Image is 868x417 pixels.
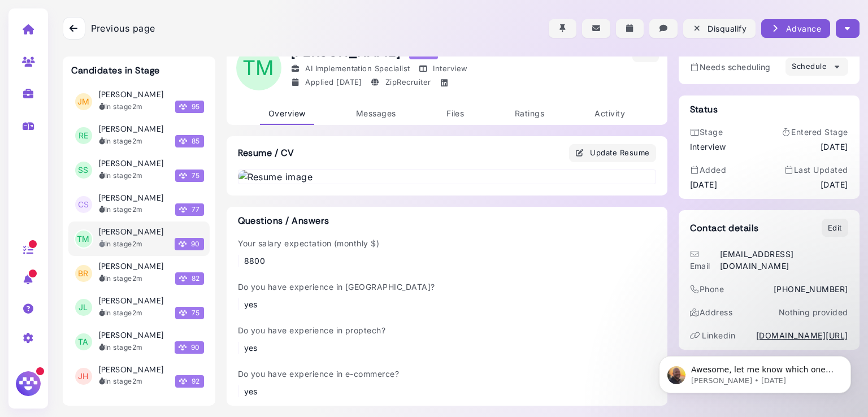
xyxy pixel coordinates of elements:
div: Disqualify [692,23,747,34]
h3: [PERSON_NAME] [99,90,164,99]
h3: [PERSON_NAME] [99,159,164,168]
span: JL [75,299,92,316]
span: RE [75,127,92,144]
h3: [PERSON_NAME] [99,193,164,203]
a: Previous page [63,17,155,40]
iframe: Intercom notifications message [642,332,868,411]
a: Ratings [506,103,553,125]
span: 90 [175,341,204,354]
div: Interview [690,141,726,153]
h3: [PERSON_NAME] [99,124,164,134]
span: 77 [175,203,204,216]
div: In stage [99,342,143,353]
div: In stage [99,171,143,181]
time: 2025-06-10T09:23:10.790Z [132,240,143,248]
h3: Status [690,104,718,115]
span: 75 [175,170,204,182]
button: Advance [761,19,830,38]
img: Megan Score [179,240,186,248]
span: SS [75,162,92,179]
h3: [PERSON_NAME] [99,365,164,375]
div: Applied [291,77,362,89]
h3: [PERSON_NAME] [99,227,164,237]
img: Megan [14,370,42,398]
div: In stage [99,205,143,215]
time: 2025-06-05T13:27:58.282Z [132,377,143,385]
img: Megan Score [179,275,187,283]
div: In stage [99,376,143,386]
img: Megan Score [179,344,186,351]
span: BR [75,265,92,282]
button: Disqualify [683,19,756,38]
div: Email [690,248,717,272]
div: Do you have experience in e-commerce? [238,368,400,397]
img: Megan Score [179,172,187,180]
time: 2025-06-10T09:35:30.762Z [132,205,143,214]
span: 92 [175,375,204,388]
div: Advance [770,23,821,34]
div: Edit [828,223,842,234]
h3: Candidates in Stage [71,65,160,76]
span: 75 [175,307,204,319]
div: Address [690,306,733,318]
time: 2025-06-09T13:06:15.089Z [132,309,143,317]
button: Update Resume [569,144,656,162]
h3: [PERSON_NAME] [99,296,164,306]
div: [PHONE_NUMBER] [774,283,848,295]
h3: [PERSON_NAME] [99,331,164,340]
time: 2025-06-30T14:17:11.352Z [132,137,143,145]
span: Ratings [515,108,544,118]
div: [EMAIL_ADDRESS][DOMAIN_NAME] [720,248,848,272]
img: Megan Score [179,377,187,385]
div: yes [244,342,386,354]
span: Messages [356,108,396,118]
h3: Contact details [690,223,759,233]
span: Files [446,108,464,118]
time: [DATE] [690,179,718,190]
a: [DOMAIN_NAME][URL] [756,329,848,341]
span: linkedin [702,331,735,340]
a: https://linkedin.com/in/trazonmitchell [439,77,452,89]
div: yes [244,298,435,310]
div: In stage [99,239,143,249]
time: Jun 09, 2025 [336,77,362,86]
div: Added [690,164,727,176]
h3: [PERSON_NAME] [99,262,164,271]
img: Resume image [238,170,656,184]
div: Your salary expectation (monthly $) [238,237,380,267]
time: 2025-06-09T13:02:14.180Z [132,343,143,351]
div: yes [244,385,400,397]
time: 2025-06-30T14:22:09.751Z [132,102,143,111]
div: Update Resume [575,147,650,159]
div: Stage [690,126,726,138]
span: 82 [175,272,204,285]
div: 8800 [244,255,380,267]
button: Edit [822,219,848,237]
time: Jun 10, 2025 [821,141,848,153]
img: Megan Score [179,137,187,145]
div: In stage [99,273,143,284]
div: Interview [419,63,468,75]
span: JM [75,93,92,110]
div: Entered Stage [782,126,848,138]
a: Overview [260,103,314,125]
h3: Questions / Answers [238,215,656,226]
span: 90 [175,238,204,250]
span: TA [75,333,92,350]
img: Megan Score [179,309,187,317]
span: TM [75,231,92,247]
a: Messages [348,103,405,125]
div: In stage [99,136,143,146]
div: ZipRecruiter [371,77,431,89]
div: AI Implementation Specialist [291,63,410,75]
div: Do you have experience in proptech? [238,324,386,354]
span: Previous page [91,21,155,35]
time: [DATE] [821,179,848,190]
div: Do you have experience in [GEOGRAPHIC_DATA]? [238,281,435,310]
time: 2025-06-30T14:15:50.525Z [132,171,143,180]
div: In stage [99,102,143,112]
